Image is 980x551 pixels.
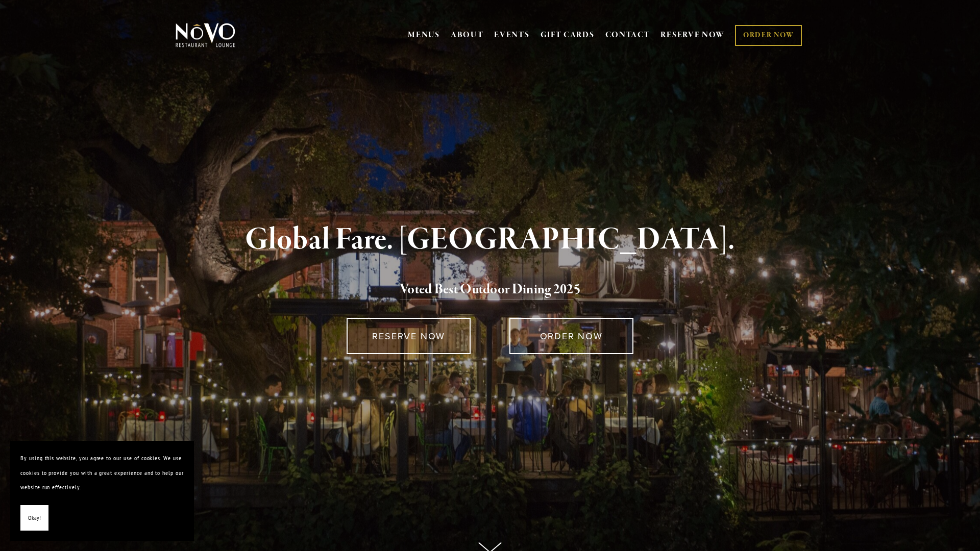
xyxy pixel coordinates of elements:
a: MENUS [408,30,440,40]
section: Cookie banner [10,441,194,541]
a: CONTACT [605,26,650,45]
p: By using this website, you agree to our use of cookies. We use cookies to provide you with a grea... [20,451,184,495]
a: ORDER NOW [735,25,802,46]
a: ABOUT [451,30,484,40]
a: RESERVE NOW [660,26,725,45]
a: Voted Best Outdoor Dining 202 [400,281,574,300]
strong: Global Fare. [GEOGRAPHIC_DATA]. [245,220,734,259]
h2: 5 [192,279,788,300]
img: Novo Restaurant &amp; Lounge [174,22,237,48]
a: GIFT CARDS [541,26,595,45]
span: Okay! [28,511,41,525]
a: ORDER NOW [509,318,633,354]
button: Okay! [20,505,48,531]
a: RESERVE NOW [347,318,471,354]
a: EVENTS [494,30,529,40]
